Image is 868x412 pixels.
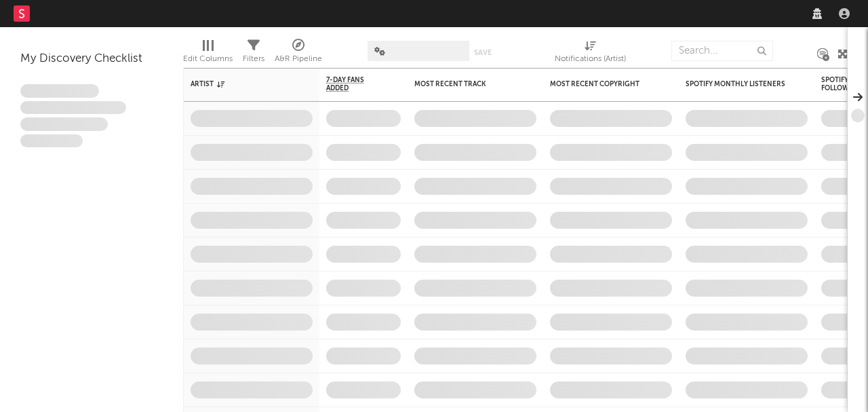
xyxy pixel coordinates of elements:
span: Lorem ipsum dolor [20,84,99,98]
div: Most Recent Track [414,80,516,88]
div: A&R Pipeline [275,34,322,73]
span: Aliquam viverra [20,134,83,148]
span: Praesent ac interdum [20,117,108,131]
div: Notifications (Artist) [555,34,626,73]
input: Search... [671,41,773,61]
div: Most Recent Copyright [550,80,652,88]
span: 7-Day Fans Added [326,76,380,92]
div: Edit Columns [183,51,233,67]
div: A&R Pipeline [275,51,322,67]
div: Spotify Monthly Listeners [686,80,787,88]
button: Save [474,49,492,56]
div: Edit Columns [183,34,233,73]
div: Filters [243,34,264,73]
div: Filters [243,51,264,67]
div: Artist [191,80,292,88]
div: My Discovery Checklist [20,51,163,67]
span: Integer aliquet in purus et [20,101,126,115]
div: Notifications (Artist) [555,51,626,67]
